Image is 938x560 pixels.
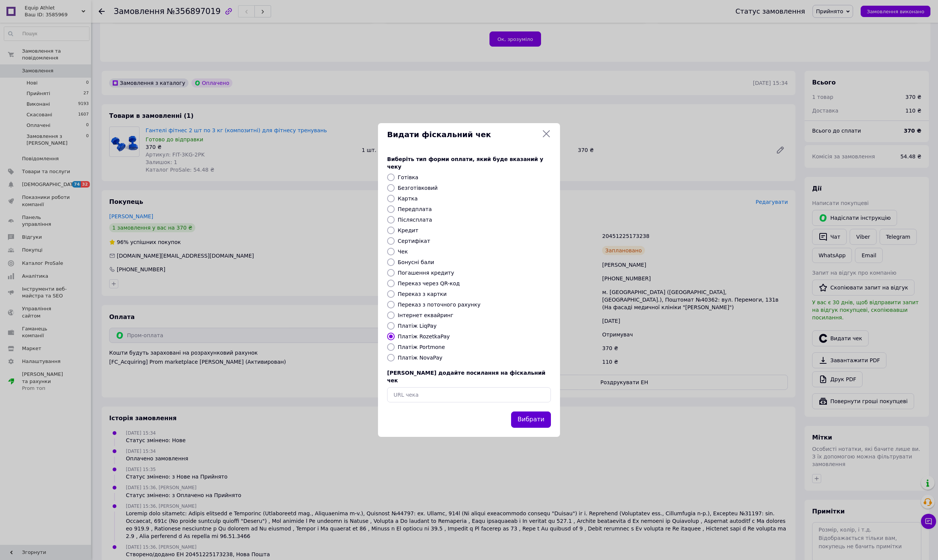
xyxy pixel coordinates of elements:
button: Вибрати [511,411,551,428]
label: Бонусні бали [398,259,434,265]
label: Переказ з поточного рахунку [398,302,480,308]
label: Переказ з картки [398,291,447,297]
label: Платіж RozetkaPay [398,333,450,339]
label: Кредит [398,227,418,233]
label: Платіж NovaPay [398,355,442,361]
label: Переказ через QR-код [398,280,460,286]
label: Сертифікат [398,238,430,244]
label: Платіж LiqPay [398,323,436,329]
label: Готівка [398,174,418,180]
label: Інтернет еквайринг [398,312,453,318]
label: Картка [398,196,418,202]
span: [PERSON_NAME] додайте посилання на фіскальний чек [387,370,546,383]
label: Безготівковий [398,185,438,191]
label: Платіж Portmone [398,344,445,350]
span: Видати фіскальний чек [387,129,539,140]
label: Передплата [398,206,432,212]
label: Післясплата [398,217,432,223]
label: Погашення кредиту [398,270,454,276]
label: Чек [398,249,408,255]
input: URL чека [387,387,551,402]
span: Виберіть тип форми оплати, який буде вказаний у чеку [387,156,543,170]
